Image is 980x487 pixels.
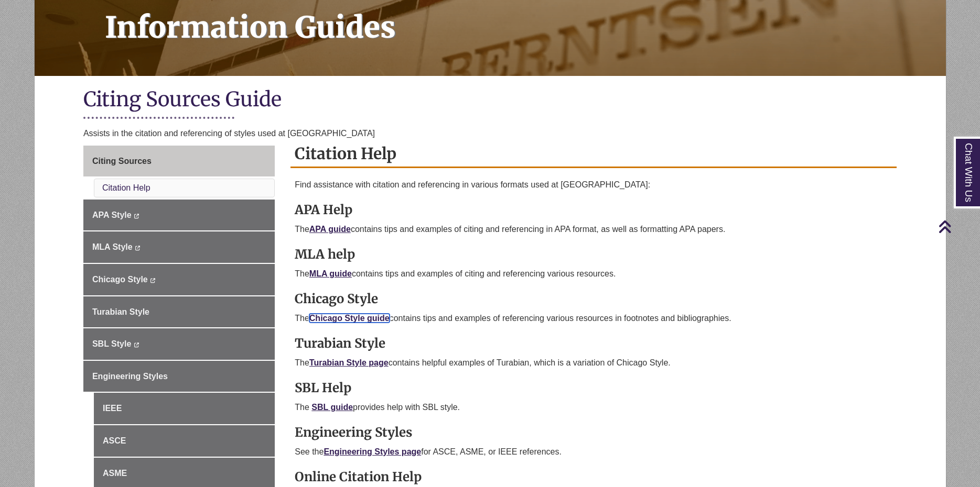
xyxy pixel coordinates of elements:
[83,264,275,295] a: Chicago Style
[92,339,131,348] span: SBL Style
[83,231,275,263] a: MLA Style
[295,246,355,262] strong: MLA help
[295,469,422,485] strong: Online Citation Help
[134,342,139,347] i: This link opens in a new window
[295,312,892,325] p: The contains tips and examples of referencing various resources in footnotes and bibliographies.
[309,269,352,278] a: MLA guide
[309,314,390,323] a: Chicago Style guide
[938,219,977,234] a: Back to Top
[324,447,421,456] a: Engineering Styles page
[83,86,897,114] h1: Citing Sources Guide
[135,246,141,250] i: This link opens in a new window
[83,146,275,177] a: Citing Sources
[295,335,385,351] strong: Turabian Style
[92,211,132,219] span: APA Style
[92,307,149,316] span: Turabian Style
[309,225,351,234] a: APA guide
[83,296,275,328] a: Turabian Style
[295,179,892,191] p: Find assistance with citation and referencing in various formats used at [GEOGRAPHIC_DATA]:
[295,401,892,414] p: The provides help with SBL style.
[295,268,892,280] p: The contains tips and examples of citing and referencing various resources.
[295,424,412,440] strong: Engineering Styles
[102,183,150,192] a: Citation Help
[94,425,275,457] a: ASCE
[92,275,148,284] span: Chicago Style
[290,140,897,168] h2: Citation Help
[94,393,275,424] a: IEEE
[295,223,892,236] p: The contains tips and examples of citing and referencing in APA format, as well as formatting APA...
[92,242,133,251] span: MLA Style
[295,357,892,369] p: The contains helpful examples of Turabian, which is a variation of Chicago Style.
[92,372,168,381] span: Engineering Styles
[311,403,353,412] a: SBL guide
[83,200,275,231] a: APA Style
[83,129,375,138] span: Assists in the citation and referencing of styles used at [GEOGRAPHIC_DATA]
[295,380,351,396] strong: SBL Help
[92,157,152,165] span: Citing Sources
[295,291,378,307] strong: Chicago Style
[134,214,139,218] i: This link opens in a new window
[83,361,275,392] a: Engineering Styles
[83,328,275,360] a: SBL Style
[150,278,156,283] i: This link opens in a new window
[295,202,352,218] strong: APA Help
[309,358,389,367] a: Turabian Style page
[295,446,892,458] p: See the for ASCE, ASME, or IEEE references.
